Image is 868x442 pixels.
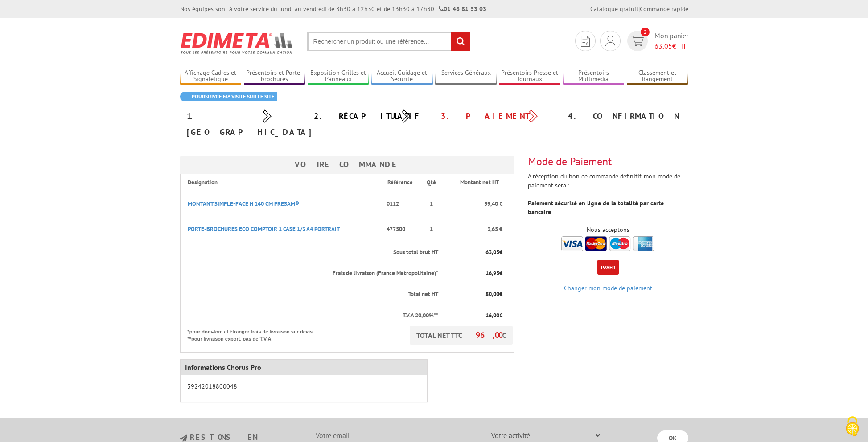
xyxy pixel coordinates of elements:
a: Poursuivre ma visite sur le site [180,92,277,101]
button: Cookies (fenêtre modale) [837,412,868,442]
h3: Mode de Paiement [528,156,688,167]
span: 2 [641,28,650,36]
a: 2. Récapitulatif [314,111,421,121]
div: 1. [GEOGRAPHIC_DATA] [180,108,307,140]
img: accepted.png [561,236,654,251]
a: Commande rapide [640,5,688,13]
span: 16,95 [485,269,499,277]
p: Désignation [188,178,376,187]
a: Affichage Cadres et Signalétique [180,69,242,84]
span: Mon panier [654,31,688,51]
h3: Votre Commande [180,156,514,174]
button: Payer [597,260,619,275]
p: T.V.A 20,00%** [188,312,438,320]
p: 477500 [384,221,417,238]
div: Nos équipes sont à votre service du lundi au vendredi de 8h30 à 12h30 et de 13h30 à 17h30 [180,4,486,13]
p: 1 [425,200,438,208]
span: 80,00 [485,290,499,298]
img: newsletter.jpg [180,434,187,442]
a: Présentoirs Presse et Journaux [499,69,560,84]
a: Exposition Grilles et Panneaux [308,69,369,84]
strong: 01 46 81 33 03 [439,5,486,13]
p: 1 [425,225,438,234]
p: *pour dom-tom et étranger frais de livraison sur devis **pour livraison export, pas de T.V.A [188,326,321,342]
a: PORTE-BROCHURES ECO COMPTOIR 1 CASE 1/3 A4 PORTRAIT [188,225,340,233]
img: devis rapide [631,36,644,46]
p: Référence [384,178,417,187]
div: 3. Paiement [434,108,561,124]
th: Frais de livraison (France Metropolitaine)* [180,263,439,284]
p: € [446,290,502,299]
p: Montant net HT [446,178,513,187]
a: Présentoirs Multimédia [563,69,625,84]
div: Nous acceptons [528,225,688,234]
p: Qté [425,178,438,187]
p: 3,65 € [446,225,502,234]
div: 4. Confirmation [561,108,688,124]
a: Classement et Rangement [627,69,688,84]
a: MONTANT SIMPLE-FACE H 140 CM PRESAM® [188,200,299,207]
img: devis rapide [605,36,615,46]
span: 16,00 [485,312,499,319]
a: Accueil Guidage et Sécurité [371,69,433,84]
th: Sous total brut HT [180,242,439,263]
strong: Paiement sécurisé en ligne de la totalité par carte bancaire [528,199,664,216]
img: Cookies (fenêtre modale) [841,415,864,438]
p: € [446,269,502,278]
img: Edimeta [180,27,294,60]
p: 59,40 € [446,200,502,208]
p: € [446,312,502,320]
span: 96,00 [476,330,502,340]
th: Total net HT [180,284,439,305]
a: Changer mon mode de paiement [564,284,652,292]
span: 63,05 [485,248,499,256]
a: devis rapide 2 Mon panier 63,05€ HT [625,31,688,51]
input: Rechercher un produit ou une référence... [307,32,470,51]
a: Présentoirs et Porte-brochures [244,69,305,84]
div: Informations Chorus Pro [181,360,427,375]
p: 0112 [384,195,417,213]
p: TOTAL NET TTC € [410,326,513,345]
span: 63,05 [654,41,672,50]
div: A réception du bon de commande définitif, mon mode de paiement sera : [521,147,695,253]
span: € HT [654,41,688,51]
div: | [590,4,688,13]
a: Services Généraux [435,69,497,84]
p: 39242018800048 [187,382,420,391]
p: € [446,248,502,257]
img: devis rapide [581,36,590,47]
a: Catalogue gratuit [590,5,638,13]
input: rechercher [451,32,470,51]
